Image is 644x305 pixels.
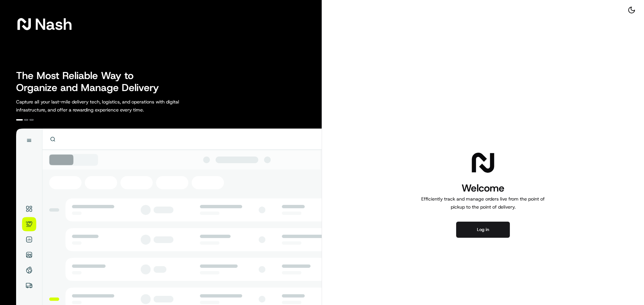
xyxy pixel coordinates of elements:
span: Nash [35,17,72,31]
p: Efficiently track and manage orders live from the point of pickup to the point of delivery. [419,195,547,211]
h2: The Most Reliable Way to Organize and Manage Delivery [16,70,166,94]
button: Log in [456,222,510,238]
p: Capture all your last-mile delivery tech, logistics, and operations with digital infrastructure, ... [16,98,209,114]
h1: Welcome [419,181,547,195]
